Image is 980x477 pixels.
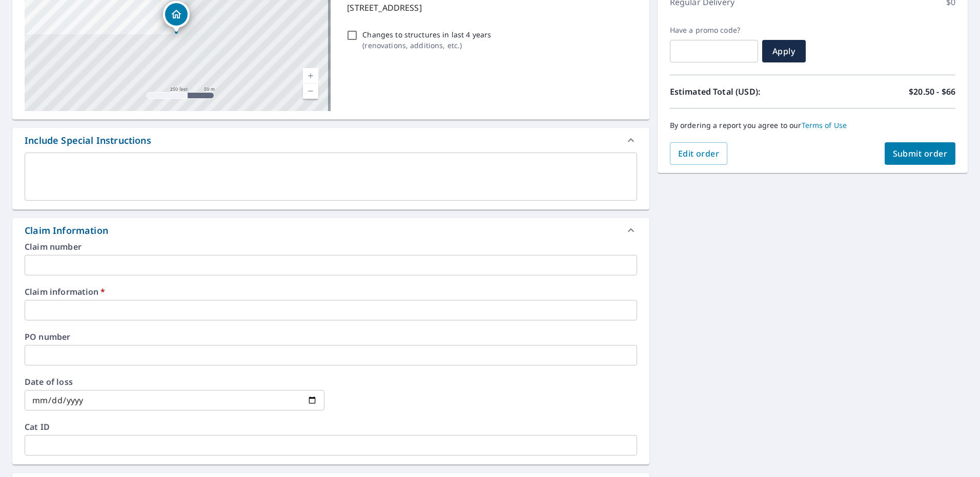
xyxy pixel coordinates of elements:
[25,243,637,251] label: Claim number
[678,148,720,159] span: Edit order
[362,29,491,40] p: Changes to structures in last 4 years
[885,142,956,165] button: Submit order
[12,218,649,243] div: Claim Information
[670,142,728,165] button: Edit order
[25,333,637,341] label: PO number
[909,85,955,98] p: $20.50 - $66
[670,85,813,98] p: Estimated Total (USD):
[163,1,190,33] div: Dropped pin, building 1, Residential property, 1120 W Sears Rd Pegram, TN 37143
[25,423,637,431] label: Cat ID
[12,128,649,153] div: Include Special Instructions
[25,378,324,386] label: Date of loss
[347,2,632,14] p: [STREET_ADDRESS]
[762,40,806,62] button: Apply
[670,26,758,35] label: Have a promo code?
[25,224,108,237] div: Claim Information
[770,46,798,57] span: Apply
[25,288,637,296] label: Claim information
[303,68,318,83] a: Current Level 17, Zoom In
[670,121,955,130] p: By ordering a report you agree to our
[893,148,948,159] span: Submit order
[362,40,491,51] p: ( renovations, additions, etc. )
[303,83,318,99] a: Current Level 17, Zoom Out
[802,120,847,130] a: Terms of Use
[25,134,151,147] div: Include Special Instructions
